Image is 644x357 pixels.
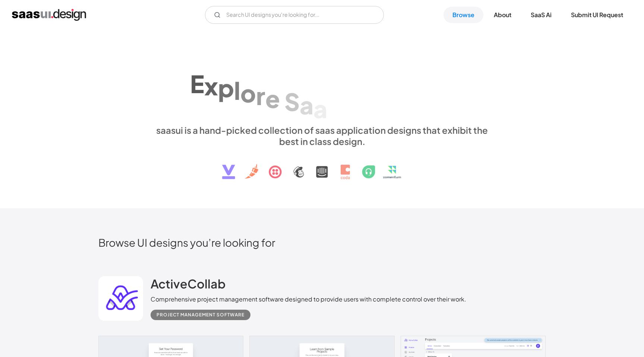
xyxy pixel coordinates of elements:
[157,310,244,319] div: Project Management Software
[313,94,327,123] div: a
[284,88,300,116] div: S
[485,7,520,23] a: About
[205,6,384,24] form: Email Form
[265,84,280,113] div: e
[234,76,240,105] div: l
[12,9,86,21] a: home
[151,124,493,147] div: saasui is a hand-picked collection of saas application designs that exhibit the best in class des...
[190,69,204,98] div: E
[218,74,234,102] div: p
[151,276,225,291] h2: ActiveCollab
[204,72,218,100] div: x
[98,236,546,249] h2: Browse UI designs you’re looking for
[562,7,632,23] a: Submit UI Request
[443,7,483,23] a: Browse
[300,91,313,119] div: a
[522,7,561,23] a: SaaS Ai
[205,6,384,24] input: Search UI designs you're looking for...
[256,81,265,110] div: r
[151,295,466,304] div: Comprehensive project management software designed to provide users with complete control over th...
[151,60,493,117] h1: Explore SaaS UI design patterns & interactions.
[240,79,256,107] div: o
[209,147,435,186] img: text, icon, saas logo
[151,276,225,295] a: ActiveCollab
